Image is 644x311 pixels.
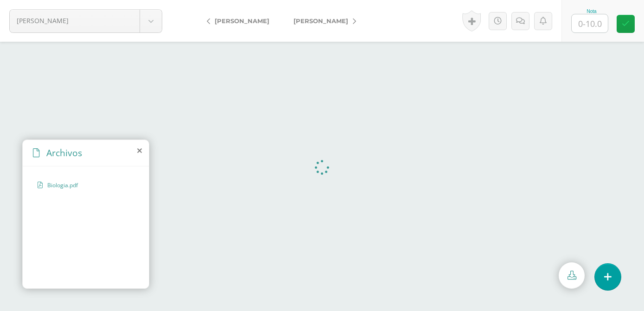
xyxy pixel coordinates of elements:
input: 0-10.0 [572,14,608,32]
span: [PERSON_NAME] [215,17,269,25]
span: [PERSON_NAME] [17,10,128,32]
div: Nota [571,9,612,14]
span: Biologia.pdf [47,181,123,189]
i: close [137,147,142,154]
span: [PERSON_NAME] [293,17,348,25]
span: Archivos [46,146,82,159]
a: [PERSON_NAME] [281,10,363,32]
a: [PERSON_NAME] [199,10,281,32]
a: [PERSON_NAME] [10,10,162,32]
